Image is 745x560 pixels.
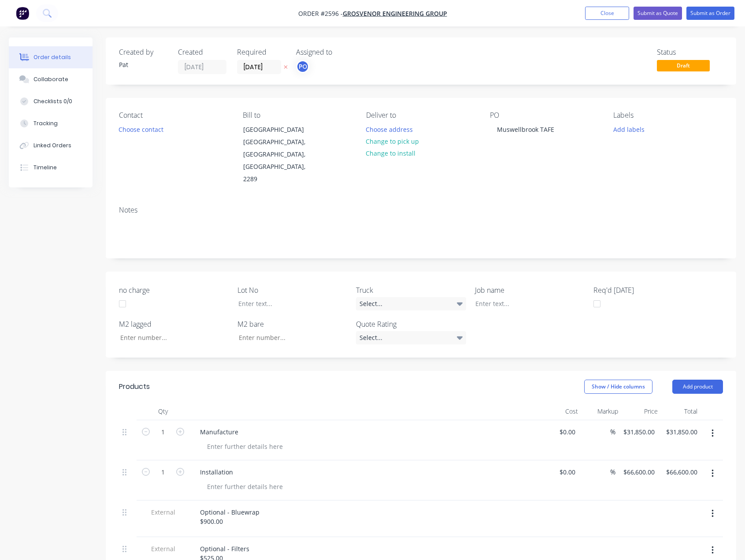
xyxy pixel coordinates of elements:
[356,285,466,295] label: Truck
[657,60,710,71] span: Draft
[243,136,316,185] div: [GEOGRAPHIC_DATA], [GEOGRAPHIC_DATA], [GEOGRAPHIC_DATA], 2289
[9,46,93,68] button: Order details
[356,297,466,310] div: Select...
[361,135,424,147] button: Change to pick up
[361,123,418,135] button: Choose address
[237,48,285,56] div: Required
[243,111,352,119] div: Bill to
[608,123,649,135] button: Add labels
[193,466,240,478] div: Installation
[585,7,629,20] button: Close
[119,111,229,119] div: Contact
[114,123,168,135] button: Choose contact
[9,90,93,112] button: Checklists 0/0
[672,380,723,394] button: Add product
[9,112,93,134] button: Tracking
[9,157,93,179] button: Timeline
[140,544,186,553] span: External
[33,97,72,105] div: Checklists 0/0
[193,506,267,528] div: Optional - Bluewrap $900.00
[582,403,621,420] div: Markup
[113,331,229,344] input: Enter number...
[296,48,384,56] div: Assigned to
[634,7,682,20] button: Submit as Quote
[33,119,58,127] div: Tracking
[490,123,561,136] div: Muswellbrook TAFE
[231,331,348,344] input: Enter number...
[236,123,324,186] div: [GEOGRAPHIC_DATA][GEOGRAPHIC_DATA], [GEOGRAPHIC_DATA], [GEOGRAPHIC_DATA], 2289
[356,319,466,329] label: Quote Rating
[140,508,186,517] span: External
[593,285,704,295] label: Req'd [DATE]
[490,111,600,119] div: PO
[237,285,348,295] label: Lot No
[119,48,167,56] div: Created by
[33,53,71,61] div: Order details
[610,467,615,477] span: %
[686,7,734,20] button: Submit as Order
[137,403,189,420] div: Qty
[193,426,245,438] div: Manufacture
[9,68,93,90] button: Collaborate
[119,381,150,392] div: Products
[16,7,29,20] img: Factory
[366,111,476,119] div: Deliver to
[584,380,652,394] button: Show / Hide columns
[119,206,723,214] div: Notes
[657,48,723,56] div: Status
[119,285,229,295] label: no charge
[9,134,93,157] button: Linked Orders
[661,403,701,420] div: Total
[119,60,167,69] div: Pat
[298,9,343,18] span: Order #2596 -
[119,319,229,329] label: M2 lagged
[343,9,447,18] a: Grosvenor Engineering Group
[613,111,723,119] div: Labels
[33,164,57,172] div: Timeline
[361,147,420,159] button: Change to install
[33,75,68,83] div: Collaborate
[178,48,226,56] div: Created
[33,142,71,149] div: Linked Orders
[622,403,661,420] div: Price
[610,427,615,437] span: %
[243,123,316,136] div: [GEOGRAPHIC_DATA]
[475,285,585,295] label: Job name
[237,319,348,329] label: M2 bare
[296,60,309,73] button: PO
[356,331,466,344] div: Select...
[542,403,582,420] div: Cost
